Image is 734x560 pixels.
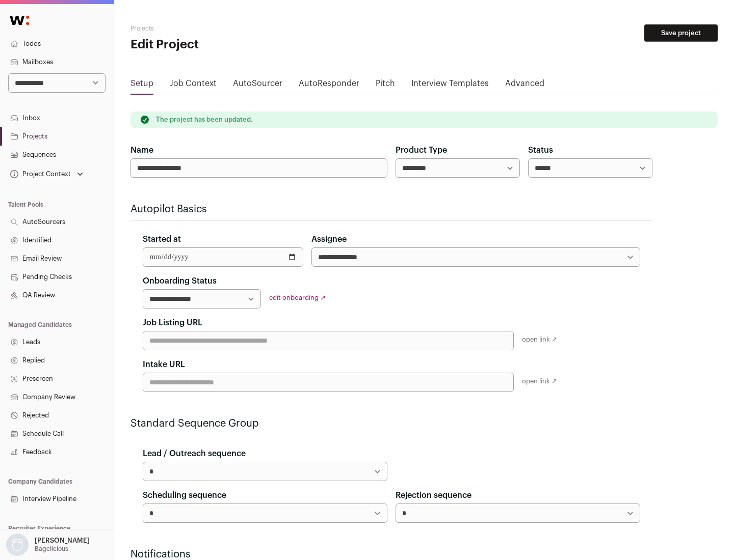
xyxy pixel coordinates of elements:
h2: Projects [130,24,326,33]
a: Advanced [505,77,544,94]
h1: Edit Project [130,37,326,53]
button: Save project [644,24,718,42]
div: Project Context [8,170,71,178]
p: Bagelicious [35,545,68,553]
label: Onboarding Status [143,275,217,287]
label: Product Type [396,144,447,156]
a: Pitch [376,77,395,94]
a: Job Context [170,77,217,94]
button: Open dropdown [8,167,85,181]
label: Lead / Outreach sequence [143,447,246,460]
label: Status [528,144,553,156]
h2: Autopilot Basics [130,202,652,216]
a: AutoResponder [299,77,359,94]
label: Rejection sequence [396,489,471,501]
label: Scheduling sequence [143,489,226,501]
p: [PERSON_NAME] [35,537,90,545]
label: Job Listing URL [143,317,202,329]
a: Interview Templates [411,77,489,94]
label: Assignee [311,233,347,245]
label: Intake URL [143,358,185,371]
a: AutoSourcer [233,77,282,94]
label: Name [130,144,153,156]
h2: Standard Sequence Group [130,416,652,431]
button: Open dropdown [4,534,92,556]
label: Started at [143,233,181,245]
img: Wellfound [4,10,35,31]
img: nopic.png [6,534,29,556]
a: edit onboarding ↗ [269,294,326,301]
a: Setup [130,77,153,94]
p: The project has been updated. [156,116,253,124]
